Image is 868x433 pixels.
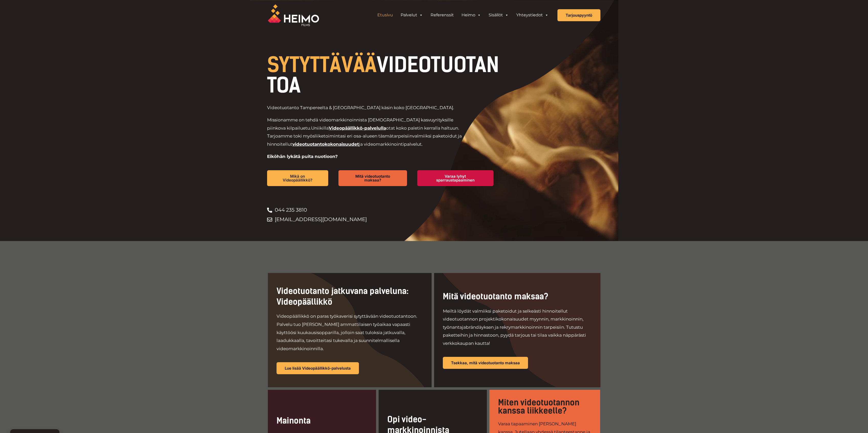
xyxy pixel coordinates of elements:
p: Miten videotuotannon kanssa liikkeelle? [498,398,591,415]
a: Lue lisää Videopäällikkö-palvelusta [277,362,359,374]
span: Mitä videotuotanto maksaa? [347,174,399,182]
a: Varaa lyhyt sparraustapaaminen [417,170,493,186]
a: Etusivu [373,10,397,20]
aside: Header Widget 1 [371,10,555,20]
strong: Eiköhän lykätä puita nuotioon? [267,154,338,159]
a: Referenssit [427,10,458,20]
a: Palvelut [397,10,427,20]
a: Tarjouspyyntö [557,9,600,21]
h2: Videotuotanto jatkuvana palveluna: Videopäällikkö [277,286,423,307]
a: Heimo [458,10,485,20]
a: Videopäällikkö-palvelulla [329,126,386,131]
h2: Mitä videotuotanto maksaa? [443,291,592,302]
img: Heimo Filmsin logo [268,4,319,26]
span: Lue lisää Videopäällikkö-palvelusta [285,366,351,370]
span: Varaa lyhyt sparraustapaaminen [425,174,485,182]
p: Videopäällikkö on paras työkaverisi sytyttävään videotuotantoon. Palvelu tuo [PERSON_NAME] ammatt... [277,312,423,353]
span: ja videomarkkinointipalvelut. [359,142,423,147]
a: Sisällöt [485,10,512,20]
a: Tsekkaa, mitä videotuotanto maksaa [443,357,528,369]
p: Videotuotanto Tampereelta & [GEOGRAPHIC_DATA] käsin koko [GEOGRAPHIC_DATA]. [267,104,469,112]
a: Mitä videotuotanto maksaa? [338,170,407,186]
p: Meiltä löydät valmiiksi paketoidut ja selkeästi hinnoitellut videotuotannon projektikokonaisuudet... [443,307,592,348]
span: 044 235 3810 [273,205,307,215]
p: Missionamme on tehdä videomarkkinoinnista [DEMOGRAPHIC_DATA] kasvuyrityksille piinkova kilpailuetu. [267,116,469,148]
span: Mikä on Videopäällikkö? [275,174,320,182]
a: Yhteystiedot [512,10,552,20]
span: SYTYTTÄVÄÄ [267,53,377,77]
span: Tsekkaa, mitä videotuotanto maksaa [451,361,520,365]
a: Mikä on Videopäällikkö? [267,170,328,186]
h2: Mainonta [277,416,367,426]
span: valmiiksi paketoidut ja hinnoitellut [267,133,462,147]
a: videotuotantokokonaisuudet [292,142,359,147]
span: [EMAIL_ADDRESS][DOMAIN_NAME] [273,215,367,224]
a: [EMAIL_ADDRESS][DOMAIN_NAME] [267,215,504,224]
a: 044 235 3810 [267,205,504,215]
span: Uniikilla [311,126,329,131]
span: liiketoimintasi eri osa-alueen täsmätarpeisiin [315,133,412,139]
h1: VIDEOTUOTANTOA [267,55,504,96]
